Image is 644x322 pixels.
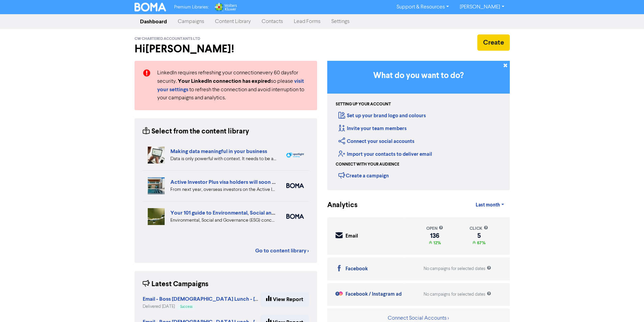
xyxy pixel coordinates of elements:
div: Facebook [345,265,368,273]
div: Facebook / Instagram ad [345,291,402,298]
a: visit your settings [157,79,304,93]
span: CW Chartered Accountants Ltd [135,36,200,41]
div: Setting up your account [336,101,391,107]
div: Delivered [DATE] [143,303,260,310]
span: Last month [476,202,500,208]
div: LinkedIn requires refreshing your connection every 60 days for security. so please to refresh the... [152,69,314,102]
div: Getting Started in BOMA [327,61,510,190]
div: Analytics [327,200,349,210]
div: click [470,225,488,232]
strong: Email - Boss [DEMOGRAPHIC_DATA] Lunch - [DATE] - second e-mail & save a date [143,296,341,302]
a: Making data meaningful in your business [170,148,267,155]
div: Data is only powerful with context. It needs to be accurate and organised and you need to be clea... [170,155,276,163]
div: open [426,225,443,232]
a: Active Investor Plus visa holders will soon be able to buy NZ property [170,179,338,185]
a: Go to content library > [255,247,309,255]
a: Invite your team members [338,125,407,132]
div: Latest Campaigns [143,279,209,290]
img: BOMA Logo [135,3,166,11]
a: Campaigns [172,15,210,28]
div: 5 [470,233,488,239]
button: Create [477,34,510,51]
a: Import your contacts to deliver email [338,151,432,157]
img: Wolters Kluwer [214,3,237,11]
a: Dashboard [135,15,172,28]
a: Lead Forms [288,15,326,28]
div: Email [345,232,358,240]
img: spotlight [286,152,304,158]
a: Your 101 guide to Environmental, Social and Governance (ESG) [170,209,320,216]
a: Set up your brand logo and colours [338,113,426,119]
div: Create a campaign [338,170,389,180]
span: Premium Libraries: [174,5,209,9]
a: Last month [470,198,509,212]
div: 136 [426,233,443,239]
div: No campaigns for selected dates [424,266,491,272]
a: View Report [260,292,309,306]
img: boma [286,183,304,188]
h3: What do you want to do? [337,71,500,81]
div: Connect with your audience [336,162,399,168]
a: Connect your social accounts [338,138,414,145]
strong: Your LinkedIn connection has expired [178,78,271,84]
a: Email - Boss [DEMOGRAPHIC_DATA] Lunch - [DATE] - second e-mail & save a date [143,297,341,302]
iframe: Chat Widget [610,290,644,322]
a: Content Library [210,15,256,28]
a: Settings [326,15,355,28]
span: 12% [432,240,441,246]
span: Success [180,305,192,308]
div: Environmental, Social and Governance (ESG) concerns are a vital part of running a business. Our 1... [170,217,276,224]
div: From next year, overseas investors on the Active Investor Plus visa will be able to buy NZ proper... [170,186,276,193]
a: [PERSON_NAME] [454,2,509,13]
a: Support & Resources [391,2,454,13]
div: No campaigns for selected dates [424,291,491,298]
a: Contacts [256,15,288,28]
div: Select from the content library [143,126,249,137]
img: boma [286,214,304,219]
span: 67% [476,240,485,246]
h2: Hi [PERSON_NAME] ! [135,43,317,55]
